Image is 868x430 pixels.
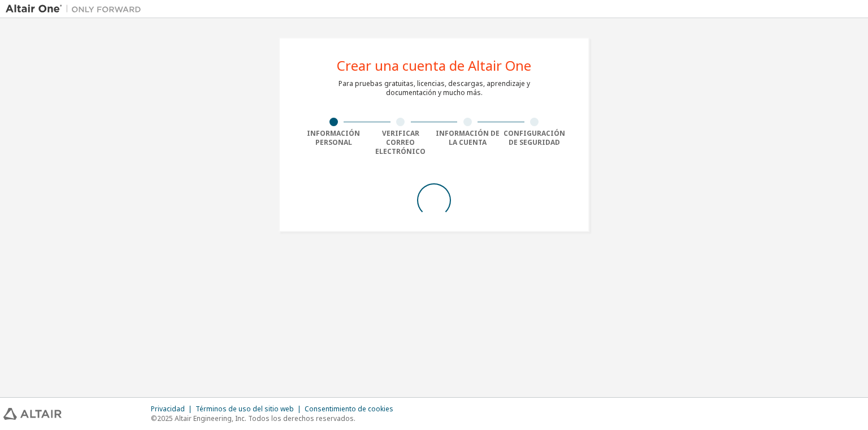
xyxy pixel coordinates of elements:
div: Verificar correo electrónico [367,129,435,156]
div: Información de la cuenta [434,129,501,147]
div: Configuración de seguridad [501,129,568,147]
div: Para pruebas gratuitas, licencias, descargas, aprendizaje y documentación y mucho más. [338,79,530,97]
div: Información personal [300,129,367,147]
div: Consentimiento de cookies [305,405,400,414]
div: Privacidad [151,405,196,414]
img: altair_logo.svg [3,408,62,420]
div: Términos de uso del sitio web [196,405,305,414]
div: Crear una cuenta de Altair One [337,59,531,72]
font: 2025 Altair Engineering, Inc. Todos los derechos reservados. [157,414,355,423]
p: © [151,414,400,423]
img: Altair One [6,3,147,15]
